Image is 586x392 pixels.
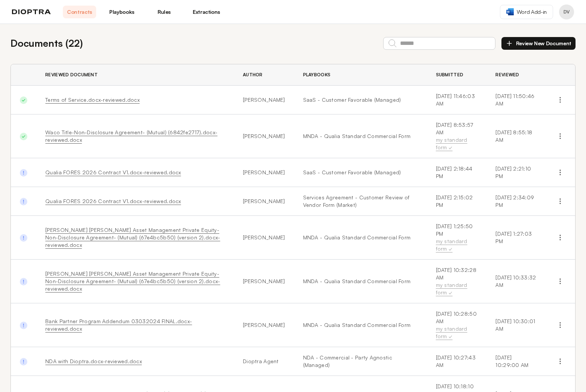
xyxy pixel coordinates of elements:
td: [PERSON_NAME] [234,114,294,158]
td: [DATE] 2:15:02 PM [427,187,487,216]
img: Done [20,322,27,329]
h2: Documents ( 22 ) [10,36,83,50]
a: SaaS - Customer Favorable (Managed) [303,96,418,104]
a: MNDA - Qualia Standard Commercial Form [303,321,418,329]
img: Done [20,133,27,140]
img: Done [20,198,27,205]
td: [DATE] 8:53:57 AM [427,114,487,158]
a: Services Agreement - Customer Review of Vendor Form (Market) [303,194,418,209]
th: Reviewed Document [36,64,234,86]
td: [PERSON_NAME] [234,187,294,216]
button: Review New Document [501,37,576,50]
td: [DATE] 10:28:50 AM [427,303,487,347]
a: Word Add-in [500,5,553,19]
a: Extractions [190,6,223,18]
a: Rules [147,6,181,18]
span: Word Add-in [517,8,547,16]
img: word [506,8,514,15]
img: Done [20,169,27,177]
td: [DATE] 2:21:10 PM [486,158,545,187]
td: [DATE] 1:27:03 PM [486,216,545,260]
td: [DATE] 11:46:03 AM [427,86,487,114]
a: Waco Title-Non-Disclosure Agreement- (Mutual) (6842fe2717).docx-reviewed.docx [45,129,217,143]
a: [PERSON_NAME] [PERSON_NAME] Asset Management Private Equity-Non-Disclosure Agreement- (Mutual) (6... [45,227,220,248]
td: [PERSON_NAME] [234,303,294,347]
th: Playbooks [294,64,427,86]
div: my standard form ✓ [436,136,478,151]
td: [DATE] 10:33:32 AM [486,260,545,303]
th: Submitted [427,64,487,86]
div: my standard form ✓ [436,325,478,340]
td: [DATE] 2:18:44 PM [427,158,487,187]
a: Qualia FORES 2026 Contract V1.docx-reviewed.docx [45,169,181,175]
td: [DATE] 10:32:28 AM [427,260,487,303]
th: Author [234,64,294,86]
a: Bank Partner Program Addendum 03032024 FINAL.docx-reviewed.docx [45,318,192,332]
td: [PERSON_NAME] [234,216,294,260]
td: [DATE] 11:50:46 AM [486,86,545,114]
th: Reviewed [486,64,545,86]
a: Qualia FORES 2026 Contract V1.docx-reviewed.docx [45,198,181,204]
img: Done [20,358,27,365]
a: MNDA - Qualia Standard Commercial Form [303,234,418,241]
a: NDA with Dioptra.docx-reviewed.docx [45,358,142,364]
img: Done [20,278,27,285]
img: logo [12,9,51,15]
a: Contracts [63,6,96,18]
button: Profile menu [559,4,574,19]
td: [DATE] 10:27:43 AM [427,347,487,376]
td: [PERSON_NAME] [234,86,294,114]
a: Playbooks [105,6,138,18]
a: SaaS - Customer Favorable (Managed) [303,169,418,176]
td: [PERSON_NAME] [234,158,294,187]
td: [DATE] 8:55:18 AM [486,114,545,158]
a: NDA - Commercial - Party Agnostic (Managed) [303,354,418,369]
td: [DATE] 10:30:01 AM [486,303,545,347]
td: [PERSON_NAME] [234,260,294,303]
td: [DATE] 2:34:09 PM [486,187,545,216]
a: MNDA - Qualia Standard Commercial Form [303,278,418,285]
td: Dioptra Agent [234,347,294,376]
div: my standard form ✓ [436,238,478,252]
a: [PERSON_NAME] [PERSON_NAME] Asset Management Private Equity-Non-Disclosure Agreement- (Mutual) (6... [45,270,220,292]
td: [DATE] 10:29:00 AM [486,347,545,376]
td: [DATE] 1:25:50 PM [427,216,487,260]
div: my standard form ✓ [436,281,478,296]
img: Done [20,97,27,104]
a: MNDA - Qualia Standard Commercial Form [303,132,418,140]
img: Done [20,234,27,242]
a: Terms of Service.docx-reviewed.docx [45,97,140,103]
